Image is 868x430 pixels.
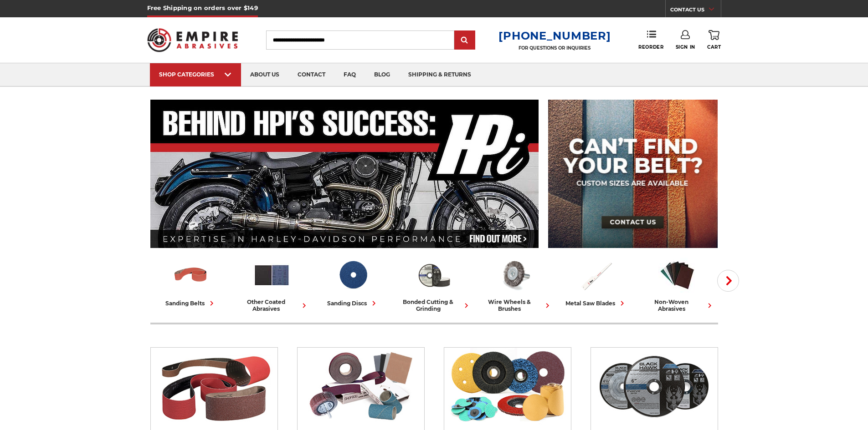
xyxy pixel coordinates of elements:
[241,63,288,86] a: about us
[399,63,480,86] a: shipping & returns
[560,256,633,308] a: metal saw blades
[498,29,611,42] a: [PHONE_NUMBER]
[670,5,721,17] a: CONTACT US
[159,71,232,78] div: SHOP CATEGORIES
[235,298,309,312] div: other coated abrasives
[717,270,739,292] button: Next
[150,100,539,248] img: Banner for an interview featuring Horsepower Inc who makes Harley performance upgrades featured o...
[498,45,611,51] p: FOR QUESTIONS OR INQUIRIES
[253,256,291,294] img: Other Coated Abrasives
[565,298,627,308] div: metal saw blades
[548,100,718,248] img: promo banner for custom belts.
[172,256,210,294] img: Sanding Belts
[316,256,390,308] a: sanding discs
[154,256,228,308] a: sanding belts
[478,298,552,312] div: wire wheels & brushes
[397,298,471,312] div: bonded cutting & grinding
[334,63,365,86] a: faq
[641,256,714,312] a: non-woven abrasives
[658,256,696,294] img: Non-woven Abrasives
[638,30,663,50] a: Reorder
[288,63,334,86] a: contact
[707,30,721,50] a: Cart
[327,298,379,308] div: sanding discs
[707,44,721,50] span: Cart
[456,31,474,50] input: Submit
[641,298,714,312] div: non-woven abrasives
[496,256,534,294] img: Wire Wheels & Brushes
[165,298,216,308] div: sanding belts
[415,256,453,294] img: Bonded Cutting & Grinding
[676,44,695,50] span: Sign In
[302,348,420,425] img: Other Coated Abrasives
[595,348,713,425] img: Bonded Cutting & Grinding
[155,348,273,425] img: Sanding Belts
[478,256,552,312] a: wire wheels & brushes
[365,63,399,86] a: blog
[147,22,238,58] img: Empire Abrasives
[235,256,309,312] a: other coated abrasives
[638,44,663,50] span: Reorder
[397,256,471,312] a: bonded cutting & grinding
[577,256,615,294] img: Metal Saw Blades
[448,348,566,425] img: Sanding Discs
[334,256,372,294] img: Sanding Discs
